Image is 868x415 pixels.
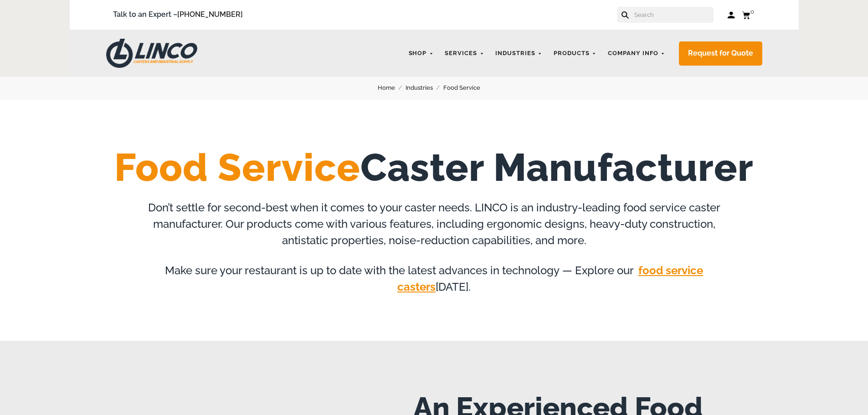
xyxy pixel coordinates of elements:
a: Industries [406,83,443,93]
p: Make sure your restaurant is up to date with the latest advances in technology — Explore our [DATE]. [147,249,721,295]
span: Food Service [114,145,360,190]
a: Products [549,45,601,62]
h1: Caster Manufacturer [77,145,792,190]
a: Request for Quote [679,41,762,66]
img: LINCO CASTERS & INDUSTRIAL SUPPLY [106,39,197,68]
a: Company Info [603,45,670,62]
a: Industries [491,45,547,62]
p: Don’t settle for second-best when it comes to your caster needs. LINCO is an industry-leading foo... [147,200,721,249]
span: Talk to an Expert – [113,9,243,21]
a: Home [378,83,406,93]
a: Log in [727,10,735,20]
span: 0 [750,8,754,15]
a: Shop [404,45,438,62]
a: Services [440,45,488,62]
a: 0 [742,9,755,20]
a: Food Service [443,83,491,93]
input: Search [633,7,714,23]
a: [PHONE_NUMBER] [177,10,243,19]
